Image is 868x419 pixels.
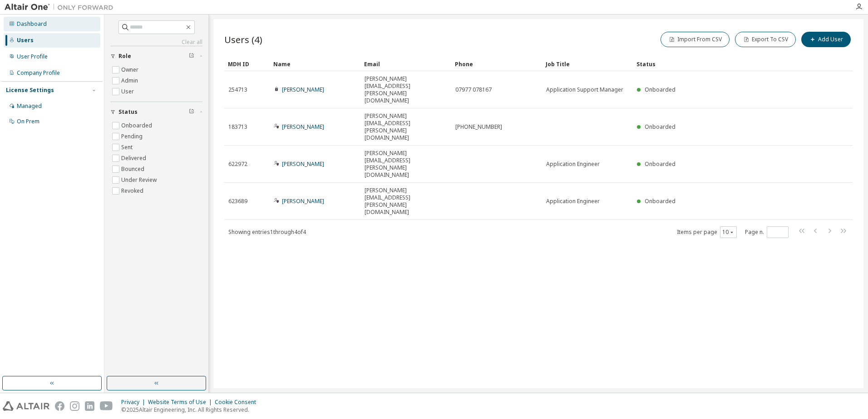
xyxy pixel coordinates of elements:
[365,75,447,104] span: [PERSON_NAME][EMAIL_ADDRESS][PERSON_NAME][DOMAIN_NAME]
[546,198,600,205] span: Application Engineer
[282,123,324,131] a: [PERSON_NAME]
[677,226,737,238] span: Items per page
[228,86,247,93] span: 254713
[110,46,202,66] button: Role
[546,86,623,93] span: Application Support Manager
[455,57,538,71] div: Phone
[228,228,306,236] span: Showing entries 1 through 4 of 4
[228,198,247,205] span: 623689
[224,33,262,46] span: Users (4)
[110,102,202,122] button: Status
[118,53,131,60] span: Role
[546,57,629,71] div: Job Title
[17,20,47,28] div: Dashboard
[455,86,492,93] span: 07977 078167
[55,401,64,411] img: facebook.svg
[70,401,79,411] img: instagram.svg
[364,57,448,71] div: Email
[645,123,676,131] span: Onboarded
[645,86,676,93] span: Onboarded
[17,118,39,125] div: On Prem
[121,120,154,131] label: Onboarded
[5,3,118,12] img: Altair One
[121,185,145,196] label: Revoked
[100,401,113,411] img: youtube.svg
[121,406,261,414] p: © 2025 Altair Engineering, Inc. All Rights Reserved.
[121,75,140,86] label: Admin
[636,57,805,71] div: Status
[735,32,796,47] button: Export To CSV
[17,69,60,77] div: Company Profile
[110,39,202,46] a: Clear all
[365,112,447,141] span: [PERSON_NAME][EMAIL_ADDRESS][PERSON_NAME][DOMAIN_NAME]
[121,142,134,153] label: Sent
[121,164,146,175] label: Bounced
[121,153,148,164] label: Delivered
[745,226,789,238] span: Page n.
[228,57,266,71] div: MDH ID
[121,131,144,142] label: Pending
[365,187,447,216] span: [PERSON_NAME][EMAIL_ADDRESS][PERSON_NAME][DOMAIN_NAME]
[228,161,247,168] span: 622972
[189,53,194,60] span: Clear filter
[85,401,94,411] img: linkedin.svg
[282,197,324,205] a: [PERSON_NAME]
[118,108,138,116] span: Status
[661,32,730,47] button: Import From CSV
[722,229,735,236] button: 10
[282,86,324,93] a: [PERSON_NAME]
[17,37,34,44] div: Users
[645,160,676,168] span: Onboarded
[546,161,600,168] span: Application Engineer
[121,64,140,75] label: Owner
[121,399,148,406] div: Privacy
[6,87,54,94] div: License Settings
[17,102,42,110] div: Managed
[801,32,851,47] button: Add User
[148,399,215,406] div: Website Terms of Use
[17,53,48,60] div: User Profile
[282,160,324,168] a: [PERSON_NAME]
[3,401,49,411] img: altair_logo.svg
[273,57,357,71] div: Name
[365,150,447,179] span: [PERSON_NAME][EMAIL_ADDRESS][PERSON_NAME][DOMAIN_NAME]
[455,123,502,131] span: [PHONE_NUMBER]
[645,197,676,205] span: Onboarded
[121,86,136,97] label: User
[215,399,261,406] div: Cookie Consent
[189,108,194,116] span: Clear filter
[228,123,247,131] span: 183713
[121,175,158,185] label: Under Review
